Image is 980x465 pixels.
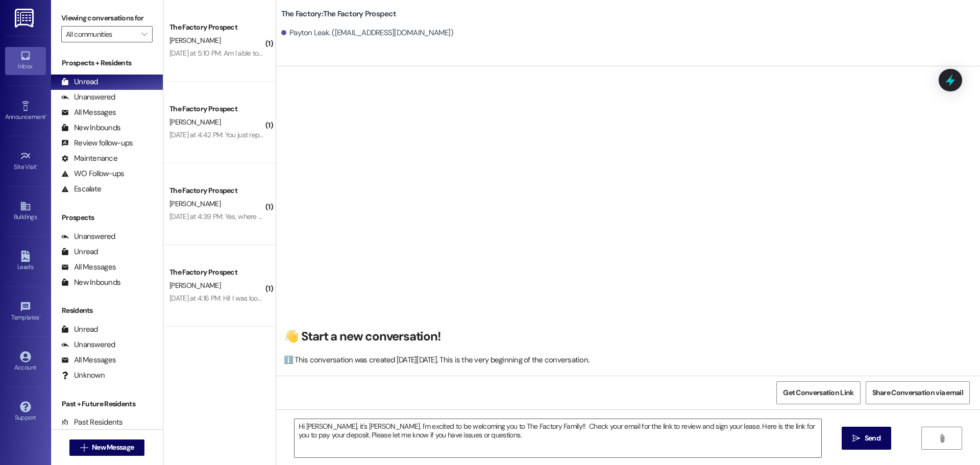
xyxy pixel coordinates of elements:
div: The Factory Prospect [169,185,264,196]
i:  [938,434,946,443]
div: Payton Leak. ([EMAIL_ADDRESS][DOMAIN_NAME]) [281,28,453,38]
span: • [39,312,41,320]
div: The Factory Prospect [169,104,264,114]
input: All communities [66,26,136,42]
div: Escalate [61,184,101,194]
span: New Message [92,442,134,453]
div: Unread [61,77,98,87]
div: The Factory Prospect [169,22,264,33]
div: Unread [61,247,98,257]
b: The Factory: The Factory Prospect [281,9,396,19]
div: [DATE] at 4:39 PM: Yes, where do I pick it up? [169,212,301,221]
span: [PERSON_NAME] [169,281,220,290]
span: [PERSON_NAME] [169,199,220,208]
div: Unknown [61,370,105,381]
div: [DATE] at 5:10 PM: Am I able to get Amazon package mailed to the factory [169,48,387,58]
button: Get Conversation Link [776,381,860,404]
div: WO Follow-ups [61,168,124,179]
div: New Inbounds [61,277,120,288]
i:  [852,434,860,443]
a: Leads [5,248,46,275]
a: Buildings [5,198,46,225]
div: Past + Future Residents [51,399,163,409]
i:  [80,444,88,452]
div: Prospects + Residents [51,58,163,68]
a: Support [5,398,46,426]
div: Unanswered [61,339,115,350]
div: [DATE] at 4:42 PM: You just replied 'Stop'. Are you sure you want to opt out of this thread? Plea... [169,130,587,139]
div: Review follow-ups [61,138,133,149]
div: New Inbounds [61,123,120,133]
span: [PERSON_NAME] [169,117,220,127]
img: ResiDesk Logo [15,9,36,28]
textarea: Hi [PERSON_NAME], it's [PERSON_NAME]. I'm excited to be welcoming you to The Factory Family!! Che... [295,419,821,457]
div: [DATE] at 4:16 PM: Hi! I was looking to see prices for next year and accidentally started an appl... [169,293,466,303]
div: Residents [51,305,163,316]
a: Site Visit • [5,148,46,175]
span: Get Conversation Link [783,387,853,398]
span: • [37,162,38,169]
label: Viewing conversations for [61,10,153,26]
div: Maintenance [61,153,117,164]
a: Templates • [5,298,46,326]
span: Share Conversation via email [872,387,963,398]
div: ℹ️ This conversation was created [DATE][DATE]. This is the very beginning of the conversation. [284,355,967,365]
a: Account [5,348,46,376]
a: Inbox [5,47,46,75]
span: Send [865,433,880,444]
button: New Message [69,439,145,456]
div: All Messages [61,355,116,365]
button: Send [842,427,891,450]
h2: 👋 Start a new conversation! [284,329,967,345]
i:  [141,30,147,38]
div: Past Residents [61,417,123,428]
div: Unread [61,324,98,335]
button: Share Conversation via email [866,381,970,404]
div: All Messages [61,107,116,118]
div: Prospects [51,212,163,223]
div: Unanswered [61,231,115,242]
div: All Messages [61,262,116,273]
span: • [45,112,47,119]
div: Unanswered [61,92,115,103]
span: [PERSON_NAME] [169,36,220,45]
div: The Factory Prospect [169,267,264,278]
